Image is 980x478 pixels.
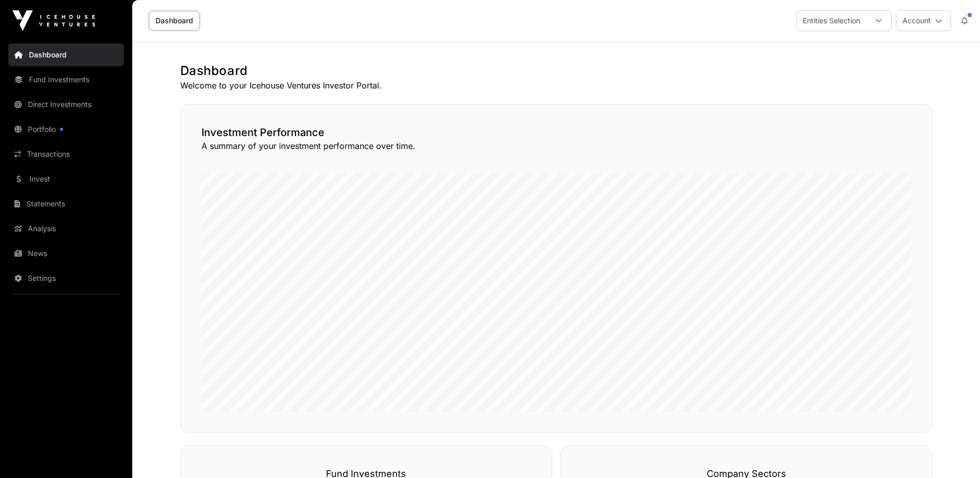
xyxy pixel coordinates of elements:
a: Analysis [8,217,124,240]
a: News [8,242,124,265]
a: Statements [8,192,124,215]
a: Transactions [8,143,124,166]
img: Icehouse Ventures Logo [12,10,95,31]
h2: Investment Performance [201,125,911,140]
a: Portfolio [8,118,124,141]
a: Dashboard [8,43,124,66]
a: Dashboard [149,11,200,31]
a: Settings [8,267,124,290]
p: Welcome to your Icehouse Ventures Investor Portal. [180,79,932,92]
p: A summary of your investment performance over time. [201,140,911,152]
a: Fund Investments [8,68,124,91]
button: Account [896,10,951,31]
div: Entities Selection [797,11,866,31]
a: Direct Investments [8,93,124,116]
iframe: Chat Widget [928,428,980,478]
h1: Dashboard [180,63,932,79]
a: Invest [8,168,124,190]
